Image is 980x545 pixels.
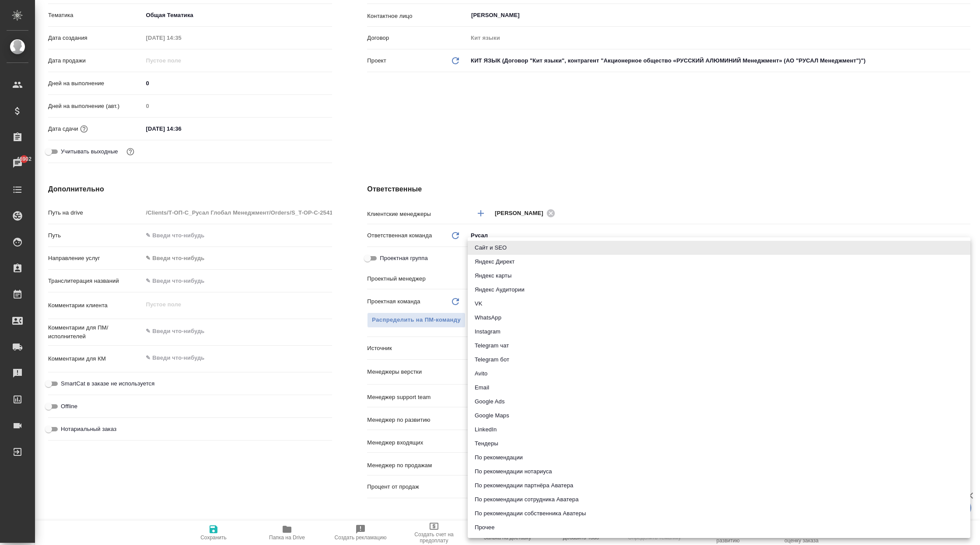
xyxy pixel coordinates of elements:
li: Google Ads [468,395,970,409]
li: WhatsApp [468,311,970,325]
li: LinkedIn [468,423,970,437]
li: По рекомендации нотариуса [468,465,970,479]
li: Яндекс карты [468,269,970,283]
li: По рекомендации собственника Аватеры [468,507,970,521]
li: VK [468,297,970,311]
li: По рекомендации сотрудника Аватера [468,493,970,507]
li: Тендеры [468,437,970,451]
li: Яндекс Директ [468,255,970,269]
li: Google Maps [468,409,970,423]
li: Telegram бот [468,353,970,367]
li: Avito [468,367,970,381]
li: По рекомендации партнёра Аватера [468,479,970,493]
li: Instagram [468,325,970,339]
li: Сайт и SEO [468,241,970,255]
li: Telegram чат [468,339,970,353]
li: По рекомендации [468,451,970,465]
li: Прочее [468,521,970,535]
li: Яндекс Аудитории [468,283,970,297]
li: Email [468,381,970,395]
